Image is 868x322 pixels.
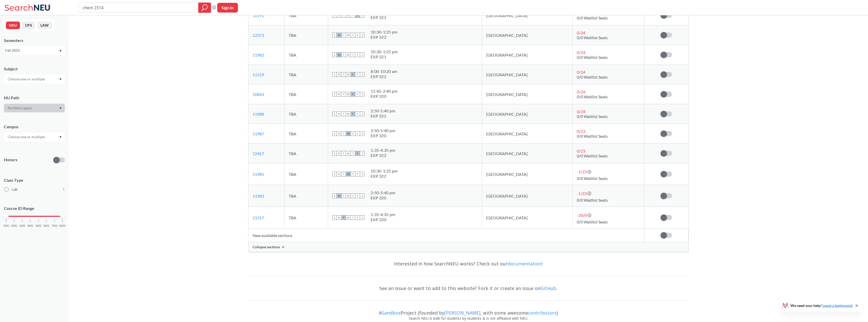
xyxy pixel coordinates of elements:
a: GitHub [540,285,556,291]
td: [GEOGRAPHIC_DATA] [482,185,573,207]
div: NU Path [4,95,65,101]
a: [PERSON_NAME] [444,310,480,316]
div: A Project (founded by , with some awesome ) [248,305,689,316]
span: S [360,112,364,116]
a: 11985 [253,172,264,177]
span: 0/0 Waitlist Seats [577,134,608,138]
td: New available sections [248,229,644,242]
a: 21557 [253,215,264,220]
span: S [332,194,337,198]
td: TBA [284,163,328,185]
span: S [332,112,337,116]
span: 2000 [11,224,17,227]
div: EXP 320 [371,195,395,200]
td: [GEOGRAPHIC_DATA] [482,65,573,84]
td: [GEOGRAPHIC_DATA] [482,84,573,104]
span: S [360,52,364,57]
a: 11988 [253,112,264,116]
div: See an issue or want to add to this website? Fork it or create an issue on . [248,281,689,296]
span: 0/0 Waitlist Seats [577,219,608,224]
input: Class, professor, course number, "phrase" [82,3,195,12]
div: Search NEU is built for students by students & is not affiliated with NEU. [248,316,689,321]
span: M [337,194,341,198]
span: M [337,151,341,156]
span: S [360,92,364,96]
span: T [351,52,355,57]
span: T [351,131,355,136]
span: W [346,33,351,37]
span: F [355,151,360,156]
span: F [355,194,360,198]
td: TBA [284,104,328,124]
span: Class Type [4,177,65,183]
span: M [337,92,341,96]
span: 4000 [27,224,33,227]
td: TBA [284,65,328,84]
div: 2:50 - 5:40 pm [371,128,395,133]
div: EXP 322 [371,174,398,179]
td: [GEOGRAPHIC_DATA] [482,25,573,45]
div: Campus [4,124,65,130]
span: S [332,151,337,156]
span: -1 / 23 [577,191,587,196]
span: T [341,92,346,96]
span: M [337,172,341,176]
span: S [332,172,337,176]
div: Dropdown arrow [4,75,65,83]
td: [GEOGRAPHIC_DATA] [482,124,573,144]
td: [GEOGRAPHIC_DATA] [482,6,573,25]
span: W [346,215,351,220]
span: S [360,131,364,136]
div: EXP 322 [371,35,398,40]
span: 8000 [59,224,66,227]
span: 1000 [3,224,9,227]
span: M [337,72,341,77]
span: S [360,172,364,176]
span: 6000 [43,224,49,227]
span: T [341,172,346,176]
span: Collapse sections [253,245,280,249]
a: 12457 [253,151,264,156]
div: EXP 320 [371,217,395,222]
span: 0 / 24 [577,89,585,94]
span: T [341,112,346,116]
div: Interested in how SearchNEU works? Check out our [248,256,689,271]
span: W [346,151,351,156]
span: F [355,92,360,96]
svg: Dropdown arrow [59,107,62,109]
span: 0 / 24 [577,30,585,35]
p: Course ID Range [4,206,65,211]
span: S [332,131,337,136]
span: S [332,92,337,96]
div: Collapse sections [248,242,688,252]
td: TBA [284,45,328,65]
td: TBA [284,185,328,207]
span: T [351,172,355,176]
span: 0/0 Waitlist Seats [577,94,608,99]
span: W [346,72,351,77]
span: 7000 [51,224,58,227]
input: Choose one or multiple [5,76,48,82]
div: 10:30 - 1:25 pm [371,29,398,35]
svg: Dropdown arrow [59,136,62,138]
span: S [360,151,364,156]
span: T [351,215,355,220]
a: contributors [528,310,557,316]
button: NEU [6,22,20,29]
td: TBA [284,124,328,144]
span: 0 / 23 [577,148,585,153]
a: 11987 [253,131,264,136]
span: T [341,151,346,156]
div: EXP 321 [371,54,398,59]
div: 1:35 - 4:35 pm [371,148,395,153]
span: 0/0 Waitlist Seats [577,35,608,40]
div: EXP 320 [371,94,398,99]
span: T [351,194,355,198]
span: M [337,215,341,220]
span: T [341,33,346,37]
div: 11:45 - 2:40 pm [371,89,398,94]
span: 0/0 Waitlist Seats [577,74,608,79]
span: S [332,52,337,57]
span: 0/0 Waitlist Seats [577,198,608,202]
div: 2:50 - 5:40 pm [371,190,395,195]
